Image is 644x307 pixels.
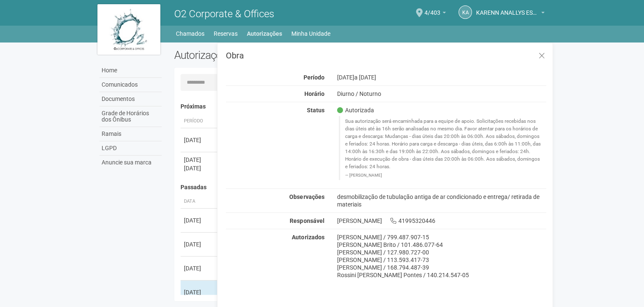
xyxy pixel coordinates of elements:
span: O2 Corporate & Offices [174,8,274,20]
a: Reservas [214,28,238,40]
blockquote: Sua autorização será encaminhada para a equipe de apoio. Solicitações recebidas nos dias úteis at... [339,116,546,180]
a: Documentos [99,92,162,106]
strong: Responsável [290,217,324,224]
div: [PERSON_NAME] Brito / 101.486.077-64 [337,241,546,249]
strong: Autorizados [292,234,324,241]
h3: Obra [226,51,546,60]
strong: Período [303,74,324,81]
div: [DATE] [184,288,215,296]
a: Grade de Horários dos Ônibus [99,106,162,127]
h4: Próximas [181,103,540,110]
a: Autorizações [247,28,282,40]
th: Data [181,195,218,209]
div: [DATE] [184,240,215,249]
img: logo.jpg [97,4,160,55]
div: desmobilização de tubulação antiga de ar condicionado e entrega/ retirada de materiais [330,193,552,208]
a: Minha Unidade [291,28,330,40]
div: [PERSON_NAME] 41995320446 [330,217,552,225]
span: KARENN ANALLYS ESTELLA [476,1,539,16]
div: Diurno / Noturno [330,90,552,98]
a: Anuncie sua marca [99,156,162,169]
a: 4/403 [424,11,446,17]
div: [PERSON_NAME] / 168.794.487-39 [337,264,546,271]
div: [DATE] [184,156,215,164]
th: Período [181,114,218,128]
div: [PERSON_NAME] / 127.980.727-00 [337,249,546,256]
a: LGPD [99,141,162,156]
h2: Autorizações [174,49,354,61]
span: Autorizada [337,106,374,114]
a: Comunicados [99,78,162,92]
a: KA [458,5,472,19]
h4: Passadas [181,184,540,191]
a: Chamados [176,28,204,40]
div: [DATE] [330,74,552,81]
div: [DATE] [184,164,215,172]
a: Ramais [99,127,162,141]
div: Rossini [PERSON_NAME] Pontes / 140.214.547-05 [337,271,546,279]
span: a [DATE] [354,74,376,81]
div: [DATE] [184,264,215,273]
footer: [PERSON_NAME] [345,172,542,178]
strong: Status [306,107,324,114]
a: Home [99,64,162,78]
strong: Observações [289,193,324,200]
div: [PERSON_NAME] / 113.593.417-73 [337,256,546,264]
a: KARENN ANALLYS ESTELLA [476,11,545,17]
div: [PERSON_NAME] / 799.487.907-15 [337,233,546,241]
div: [DATE] [184,216,215,225]
span: 4/403 [424,1,440,16]
strong: Horário [304,90,324,97]
div: [DATE] [184,136,215,144]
